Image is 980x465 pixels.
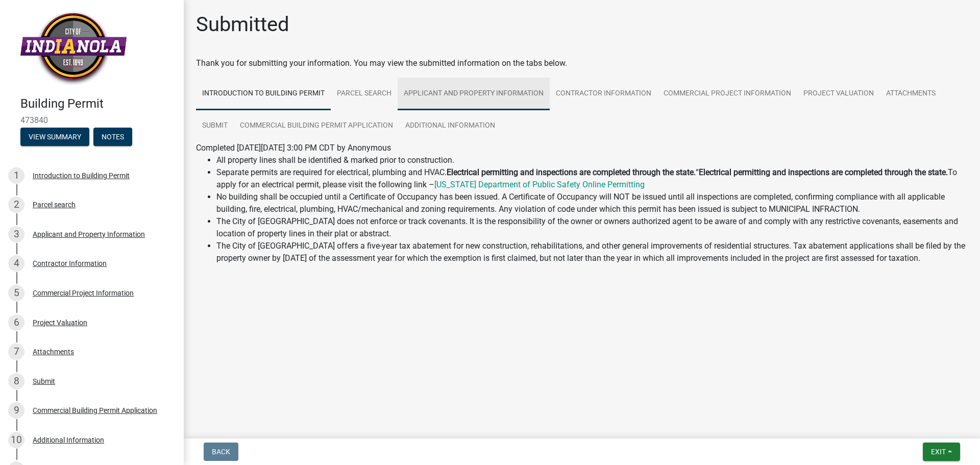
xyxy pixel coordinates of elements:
[8,344,24,360] div: 7
[196,57,968,69] div: Thank you for submitting your information. You may view the submitted information on the tabs below.
[331,78,398,110] a: Parcel search
[33,231,145,238] div: Applicant and Property Information
[8,255,24,272] div: 4
[216,166,968,191] li: Separate permits are required for electrical, plumbing and HVAC. “ To apply for an electrical per...
[33,201,76,208] div: Parcel search
[699,167,948,177] strong: Electrical permitting and inspections are completed through the state.
[8,373,24,389] div: 8
[20,115,163,125] span: 473840
[923,443,960,461] button: Exit
[196,78,331,110] a: Introduction to Building Permit
[196,143,391,153] span: Completed [DATE][DATE] 3:00 PM CDT by Anonymous
[20,96,176,111] h4: Building Permit
[434,180,645,189] a: [US_STATE] Department of Public Safety Online Permitting
[8,402,24,419] div: 9
[93,133,132,141] wm-modal-confirm: Notes
[20,128,89,146] button: View Summary
[33,348,74,355] div: Attachments
[8,285,24,301] div: 5
[33,319,87,326] div: Project Valuation
[33,378,55,385] div: Submit
[8,226,24,242] div: 3
[399,110,501,142] a: Additional Information
[33,407,157,414] div: Commercial Building Permit Application
[33,172,130,179] div: Introduction to Building Permit
[33,260,107,267] div: Contractor Information
[447,167,696,177] strong: Electrical permitting and inspections are completed through the state.
[196,12,289,37] h1: Submitted
[33,289,134,297] div: Commercial Project Information
[216,240,968,264] li: The City of [GEOGRAPHIC_DATA] offers a five-year tax abatement for new construction, rehabilitati...
[212,448,230,456] span: Back
[550,78,657,110] a: Contractor Information
[931,448,946,456] span: Exit
[204,443,238,461] button: Back
[797,78,880,110] a: Project Valuation
[93,128,132,146] button: Notes
[398,78,550,110] a: Applicant and Property Information
[216,154,968,166] li: All property lines shall be identified & marked prior to construction.
[33,436,104,444] div: Additional Information
[20,133,89,141] wm-modal-confirm: Summary
[234,110,399,142] a: Commercial Building Permit Application
[216,191,968,215] li: No building shall be occupied until a Certificate of Occupancy has been issued. A Certificate of ...
[657,78,797,110] a: Commercial Project Information
[216,215,968,240] li: The City of [GEOGRAPHIC_DATA] does not enforce or track covenants. It is the responsibility of th...
[8,167,24,184] div: 1
[880,78,942,110] a: Attachments
[8,432,24,448] div: 10
[20,11,127,86] img: City of Indianola, Iowa
[8,314,24,331] div: 6
[8,197,24,213] div: 2
[196,110,234,142] a: Submit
